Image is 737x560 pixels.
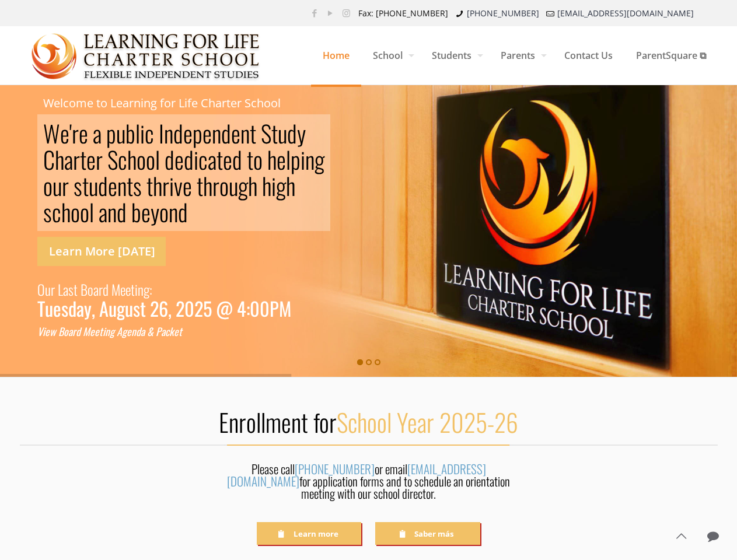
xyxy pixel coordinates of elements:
div: v [174,173,183,199]
div: h [203,173,212,199]
div: a [99,199,107,225]
a: Back to top icon [669,524,693,548]
div: e [120,278,125,301]
div: V [37,324,43,339]
div: e [79,120,88,146]
div: y [151,199,159,225]
div: s [68,278,74,301]
div: n [305,146,315,173]
div: c [198,146,208,173]
div: u [278,120,287,146]
div: h [262,173,271,199]
div: b [125,120,135,146]
div: a [63,278,68,301]
div: e [108,173,117,199]
div: r [73,146,80,173]
div: e [90,324,95,339]
div: u [125,301,133,316]
a: ParentSquare ⧉ [624,26,718,85]
div: c [118,146,127,173]
div: r [72,324,76,339]
div: n [117,173,127,199]
div: t [250,120,256,146]
div: M [279,301,291,316]
div: W [43,120,60,146]
div: o [219,173,229,199]
div: , [168,301,172,316]
div: h [153,173,162,199]
div: 4 [237,301,246,316]
div: n [164,120,173,146]
div: i [43,324,45,339]
div: t [179,324,182,339]
div: 2 [176,301,184,316]
div: r [162,173,169,199]
div: u [229,173,238,199]
div: 0 [260,301,270,316]
div: P [156,324,161,339]
div: y [297,120,306,146]
div: i [194,146,198,173]
div: g [238,173,248,199]
div: l [155,146,160,173]
div: t [80,146,86,173]
a: School [361,26,420,85]
div: I [159,120,164,146]
div: e [202,120,212,146]
div: k [169,324,174,339]
div: o [80,199,89,225]
div: l [135,120,140,146]
span: ParentSquare ⧉ [624,38,718,73]
div: t [74,278,78,301]
div: w [50,324,56,339]
div: 2 [150,301,159,316]
div: h [248,173,257,199]
div: e [231,120,240,146]
div: o [253,146,263,173]
div: n [107,199,117,225]
div: c [52,199,61,225]
div: c [145,120,154,146]
div: s [133,301,140,316]
div: n [105,324,110,339]
div: t [131,278,135,301]
div: d [165,146,174,173]
div: e [183,173,192,199]
div: 5 [203,301,212,316]
div: t [99,324,103,339]
div: d [178,199,188,225]
div: a [76,301,84,316]
div: u [53,173,62,199]
a: Home [311,26,361,85]
div: B [58,324,64,339]
div: p [291,146,301,173]
div: l [89,199,94,225]
a: Learn more [257,522,361,545]
rs-layer: Welcome to Learning for Life Charter School [43,97,281,110]
div: , [92,301,95,316]
div: d [117,199,127,225]
div: t [82,173,89,199]
a: View Board Meeting Agenda & Packet [37,324,182,339]
a: [EMAIL_ADDRESS][DOMAIN_NAME] [557,8,694,19]
a: Learning for Life Charter School [32,26,261,85]
div: i [135,278,138,301]
div: d [173,120,183,146]
div: : [246,301,250,316]
div: e [223,146,232,173]
div: r [62,173,69,199]
div: h [286,173,295,199]
div: ' [69,120,72,146]
a: Instagram icon [340,7,352,19]
div: S [107,146,118,173]
div: h [267,146,277,173]
div: M [83,324,90,339]
div: e [86,146,96,173]
div: d [136,324,141,339]
div: o [146,146,155,173]
div: t [247,146,253,173]
div: e [174,146,184,173]
a: [EMAIL_ADDRESS][DOMAIN_NAME] [227,460,486,490]
div: e [277,146,286,173]
div: o [159,199,169,225]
